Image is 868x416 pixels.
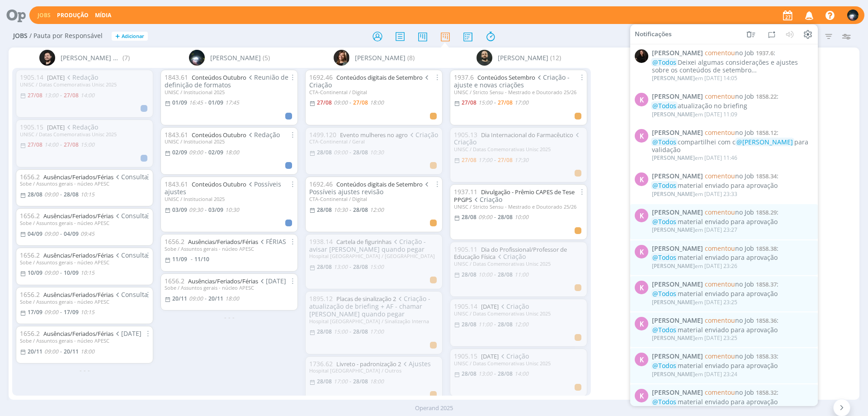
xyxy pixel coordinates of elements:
[317,206,332,214] : 28/08
[705,48,735,57] span: comentou
[80,91,94,99] : 14:00
[205,207,207,213] : -
[165,180,281,196] span: Possíveis ajustes
[652,281,703,288] span: [PERSON_NAME]
[210,53,261,62] span: [PERSON_NAME]
[28,141,42,148] : 27/08
[454,261,583,267] div: UNISC / Datas Comemorativas Unisc 2025
[57,11,89,19] a: Produção
[635,353,648,366] div: K
[65,123,98,131] span: Redação
[498,53,548,62] span: [PERSON_NAME]
[705,280,754,288] span: no Job
[80,269,94,277] : 10:15
[165,285,294,291] div: Sobe / Assuntos gerais - núcleo APESC
[43,251,113,259] a: Ausências/Feriados/Férias
[44,269,58,277] : 09:00
[205,296,207,301] : -
[44,141,58,148] : 14:00
[652,263,737,269] div: em [DATE] 23:26
[370,263,384,271] : 15:00
[80,141,94,148] : 15:00
[370,148,384,156] : 10:30
[652,254,813,262] div: material enviado para aprovação
[349,100,351,105] : -
[225,206,239,214] : 10:30
[478,213,492,221] : 09:00
[353,99,368,106] : 27/08
[756,208,777,216] span: 1858.29
[60,192,62,197] : -
[44,308,58,316] : 09:00
[498,213,513,221] : 28/08
[407,53,415,62] span: (8)
[334,263,348,271] : 13:00
[13,32,28,40] span: Jobs
[340,131,408,139] a: Evento mulheres no agro
[309,73,430,89] span: Criação
[635,389,648,402] div: K
[635,30,672,38] span: Notificações
[370,206,384,214] : 12:00
[165,89,294,95] div: UNISC / Institucional 2025
[189,148,203,156] : 09:00
[309,196,439,202] div: CTA-Continental / Digital
[336,238,392,246] a: Cartela de figurinhas
[28,230,42,238] : 04/09
[705,316,754,325] span: no Job
[20,172,40,181] span: 1656.2
[47,73,65,81] a: [DATE]
[165,180,188,188] span: 1843.61
[165,246,294,252] div: Sobe / Assuntos gerais - núcleo APESC
[246,130,280,139] span: Redação
[705,244,754,252] span: no Job
[652,154,695,162] span: [PERSON_NAME]
[652,138,676,146] span: @Todos
[736,138,793,146] span: @[PERSON_NAME]
[705,92,735,100] span: comentou
[20,259,149,265] div: Sobe / Assuntos gerais - núcleo APESC
[635,49,648,63] img: S
[408,130,438,139] span: Criação
[309,139,439,144] div: CTA-Continental / Geral
[20,290,40,299] span: 1656.2
[188,277,258,285] a: Ausências/Feriados/Férias
[652,326,813,334] div: material enviado para aprovação
[20,181,149,186] div: Sobe / Assuntos gerais - núcleo APESC
[309,294,333,303] span: 1895.12
[309,237,426,253] span: Criação - avisar [PERSON_NAME] quando pegar
[652,335,737,341] div: em [DATE] 23:25
[165,277,184,285] span: 1656.2
[635,129,648,143] div: K
[20,251,40,259] span: 1656.2
[43,212,113,220] a: Ausências/Feriados/Férias
[64,91,79,99] : 27/08
[652,110,695,118] span: [PERSON_NAME]
[28,269,42,277] : 10/09
[635,209,648,222] div: K
[462,271,476,278] : 28/08
[317,148,332,156] : 28/08
[514,99,528,106] : 17:00
[355,53,406,62] span: [PERSON_NAME]
[165,130,188,139] span: 1843.61
[44,91,58,99] : 13:00
[652,370,695,378] span: [PERSON_NAME]
[652,397,676,406] span: @Todos
[652,244,813,252] span: :
[756,172,777,180] span: 1858.34
[705,352,735,360] span: comentou
[309,180,333,188] span: 1692.46
[652,93,703,100] span: [PERSON_NAME]
[165,73,288,89] span: Reunião de definição de formatos
[705,208,735,216] span: comentou
[349,150,351,155] : -
[172,99,187,106] : 01/09
[309,89,439,95] div: CTA-Continental / Digital
[705,388,735,397] span: comentou
[192,73,246,81] a: Conteúdos Outubro
[353,263,368,271] : 28/08
[353,148,368,156] : 28/08
[498,271,513,278] : 28/08
[309,180,430,196] span: Possíveis ajustes revisão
